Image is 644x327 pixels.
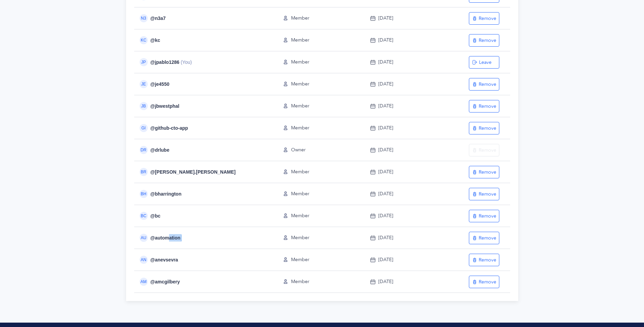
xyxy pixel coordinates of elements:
div: Remove [472,15,496,22]
div: @ drlube [134,146,272,154]
div: Remove [472,103,496,109]
span: AU [141,236,146,240]
div: @ bharrington [134,190,272,198]
div: Remove [472,235,496,241]
span: AM [141,280,147,284]
div: [DATE] [370,15,436,22]
div: @ je4550 [134,80,272,88]
div: Member [283,190,359,198]
button: Remove [469,276,499,288]
button: Leave [469,56,499,69]
div: Remove [472,191,496,197]
div: @ github-cto-app [134,124,272,132]
div: [DATE] [370,190,436,198]
div: [DATE] [370,234,436,242]
div: @ [PERSON_NAME].[PERSON_NAME] [134,168,272,176]
button: Remove [469,254,499,266]
div: [DATE] [370,124,436,132]
div: @ amcgilbery [134,278,272,286]
div: Remove [472,147,496,153]
span: JB [141,104,146,108]
span: BH [141,192,146,196]
div: Member [283,256,359,263]
div: @ jbwestphal [134,102,272,110]
div: Member [283,234,359,242]
span: BR [141,170,146,174]
div: Member [283,58,359,66]
span: N3 [141,16,146,20]
button: Remove [469,232,499,244]
div: [DATE] [370,36,436,44]
span: GI [141,126,146,130]
div: [DATE] [370,256,436,263]
div: Remove [472,169,496,175]
div: [DATE] [370,168,436,176]
div: Remove [472,125,496,131]
span: JE [141,82,146,86]
span: KC [141,38,146,42]
div: [DATE] [370,278,436,285]
span: JP [141,60,146,64]
div: Remove [472,37,496,44]
span: BC [141,214,146,218]
button: Remove [469,34,499,47]
button: Remove [469,144,499,156]
div: Member [283,15,359,22]
div: Remove [472,279,496,285]
div: Remove [472,213,496,219]
div: Member [283,80,359,88]
div: Member [283,168,359,176]
div: Member [283,102,359,110]
div: [DATE] [370,146,436,154]
div: Member [283,36,359,44]
button: Remove [469,166,499,178]
div: [DATE] [370,80,436,88]
div: Member [283,278,359,285]
div: [DATE] [370,212,436,220]
button: Remove [469,188,499,200]
div: Remove [472,81,496,87]
div: Member [283,212,359,220]
button: Remove [469,78,499,91]
div: @ jpablo1286 [134,58,272,66]
div: Member [283,124,359,132]
button: Remove [469,122,499,134]
div: @ bc [134,212,272,220]
div: [DATE] [370,102,436,110]
div: @ kc [134,36,272,44]
span: AN [141,258,146,262]
button: Remove [469,12,499,25]
button: Remove [469,100,499,112]
div: @ automation [134,234,272,242]
div: @ n3a7 [134,14,272,22]
div: Leave [472,59,496,66]
span: (You) [180,59,192,66]
span: DR [141,148,146,152]
div: @ anevsevra [134,256,272,264]
div: Owner [283,146,359,154]
div: [DATE] [370,58,436,66]
div: Remove [472,257,496,263]
button: Remove [469,210,499,222]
